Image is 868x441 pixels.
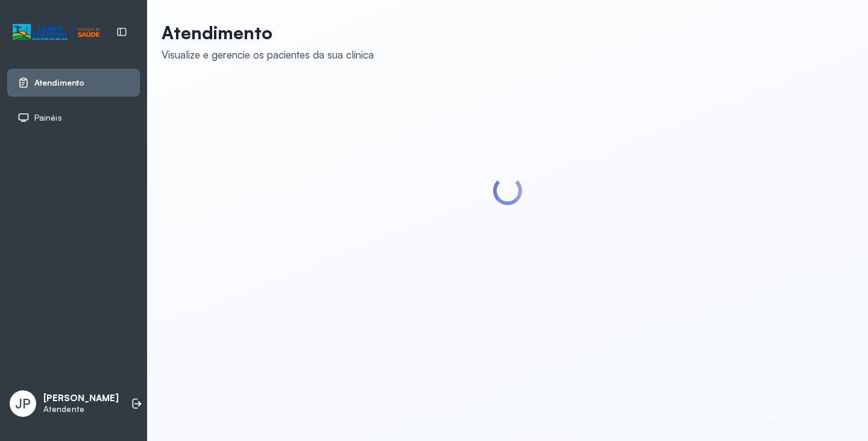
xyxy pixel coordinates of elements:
p: Atendimento [162,22,374,43]
div: Visualize e gerencie os pacientes da sua clínica [162,48,374,61]
a: Atendimento [17,77,130,89]
span: Atendimento [34,78,84,88]
span: JP [15,396,31,411]
p: [PERSON_NAME] [43,393,119,404]
img: Logotipo do estabelecimento [13,22,99,42]
span: Painéis [34,113,62,123]
p: Atendente [43,404,119,414]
